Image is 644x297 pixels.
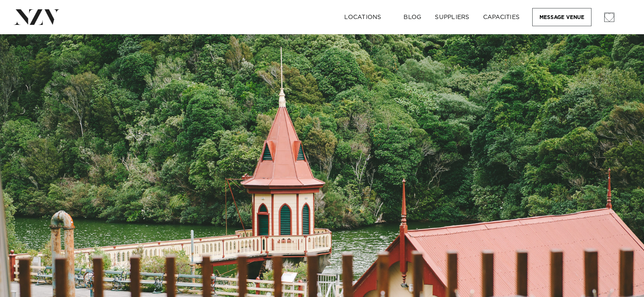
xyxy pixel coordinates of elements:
a: Locations [337,8,397,26]
img: nzv-logo.png [14,9,60,25]
button: Message Venue [532,8,591,26]
a: SUPPLIERS [428,8,476,26]
a: BLOG [397,8,428,26]
a: Capacities [476,8,527,26]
